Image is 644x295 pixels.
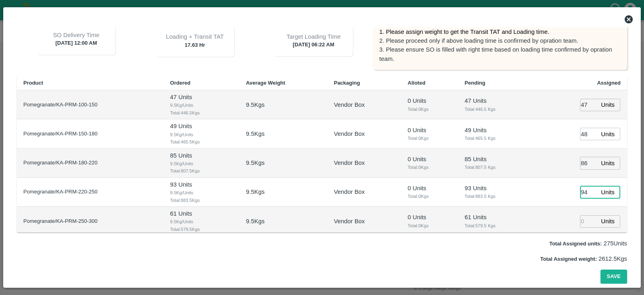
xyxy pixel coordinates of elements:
[334,100,365,109] p: Vendor Box
[408,126,452,135] p: 0 Units
[246,217,264,226] p: 9.5 Kgs
[464,213,530,222] p: 61 Units
[166,32,224,41] p: Loading + Transit TAT
[170,131,233,138] span: 9.5 Kg/Units
[408,135,452,142] span: Total: 0 Kgs
[37,23,116,55] div: [DATE] 12:00 AM
[17,178,164,207] td: Pomegranate/KA-PRM-220-250
[17,149,164,178] td: Pomegranate/KA-PRM-180-220
[464,106,530,113] span: Total: 446.5 Kgs
[408,80,425,86] b: Alloted
[408,164,452,171] span: Total: 0 Kgs
[170,109,233,116] span: Total: 446.5 Kgs
[408,155,452,164] p: 0 Units
[17,90,164,119] td: Pomegranate/KA-PRM-100-150
[379,45,621,63] p: 3. Please ensure SO is filled with right time based on loading time confirmed by opration team.
[540,256,597,262] label: Total Assigned weight:
[464,126,530,135] p: 49 Units
[601,130,615,139] p: Units
[601,100,615,109] p: Units
[170,218,233,225] span: 9.5 Kg/Units
[580,99,598,111] input: 0
[464,96,530,105] p: 47 Units
[408,106,452,113] span: Total: 0 Kgs
[379,27,621,36] p: 1. Please assign weight to get the Transit TAT and Loading time.
[246,100,264,109] p: 9.5 Kgs
[23,80,43,86] b: Product
[601,270,627,284] button: Save
[408,184,452,193] p: 0 Units
[580,128,598,140] input: 0
[601,217,615,226] p: Units
[156,25,234,57] div: 17.63 Hr
[17,207,164,236] td: Pomegranate/KA-PRM-250-300
[601,159,615,168] p: Units
[170,93,233,102] p: 47 Units
[246,187,264,196] p: 9.5 Kgs
[170,122,233,131] p: 49 Units
[334,80,360,86] b: Packaging
[170,160,233,167] span: 9.5 Kg/Units
[274,24,353,56] div: [DATE] 06:22 AM
[53,31,99,39] p: SO Delivery Time
[246,129,264,138] p: 9.5 Kgs
[170,151,233,160] p: 85 Units
[408,96,452,105] p: 0 Units
[17,119,164,148] td: Pomegranate/KA-PRM-150-180
[464,222,530,229] span: Total: 579.5 Kgs
[408,213,452,222] p: 0 Units
[464,184,530,193] p: 93 Units
[549,241,602,247] label: Total Assigned units:
[464,164,530,171] span: Total: 807.5 Kgs
[246,80,285,86] b: Average Weight
[170,209,233,218] p: 61 Units
[334,217,365,226] p: Vendor Box
[170,180,233,189] p: 93 Units
[170,226,233,233] span: Total: 579.5 Kgs
[246,158,264,167] p: 9.5 Kgs
[601,188,615,197] p: Units
[287,32,341,41] p: Target Loading Time
[464,155,530,164] p: 85 Units
[464,80,485,86] b: Pending
[580,186,598,199] input: 0
[464,193,530,200] span: Total: 883.5 Kgs
[170,167,233,175] span: Total: 807.5 Kgs
[334,129,365,138] p: Vendor Box
[408,222,452,229] span: Total: 0 Kgs
[379,36,621,45] p: 2. Please proceed only if above loading time is confirmed by opration team.
[597,80,621,86] b: Assigned
[170,102,233,109] span: 9.5 Kg/Units
[464,135,530,142] span: Total: 465.5 Kgs
[580,215,598,228] input: 0
[549,239,627,248] p: 275 Units
[334,158,365,167] p: Vendor Box
[170,138,233,145] span: Total: 465.5 Kgs
[334,187,365,196] p: Vendor Box
[170,80,191,86] b: Ordered
[408,193,452,200] span: Total: 0 Kgs
[170,189,233,196] span: 9.5 Kg/Units
[540,254,627,263] p: 2612.5 Kgs
[170,197,233,204] span: Total: 883.5 Kgs
[580,157,598,169] input: 0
